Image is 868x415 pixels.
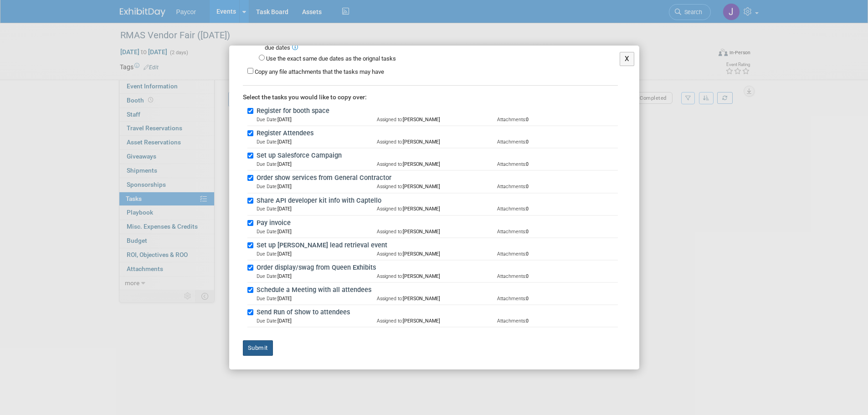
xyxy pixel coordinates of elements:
[377,183,497,190] td: [PERSON_NAME]
[377,205,497,212] td: [PERSON_NAME]
[257,318,377,324] td: [DATE]
[254,218,618,228] label: Pay invoice
[257,318,277,324] span: Due Date:
[377,161,497,168] td: [PERSON_NAME]
[254,285,618,295] label: Schedule a Meeting with all attendees
[497,228,617,235] td: 0
[377,318,497,324] td: [PERSON_NAME]
[257,161,277,167] span: Due Date:
[377,184,403,190] span: Assigned to:
[257,117,277,123] span: Due Date:
[497,318,617,324] td: 0
[497,184,526,190] span: Attachments:
[620,52,635,66] button: X
[254,173,618,183] label: Order show services from General Contractor
[497,205,617,212] td: 0
[257,205,377,212] td: [DATE]
[377,139,403,145] span: Assigned to:
[497,206,526,212] span: Attachments:
[243,340,273,356] button: Submit
[377,161,403,167] span: Assigned to:
[377,117,403,123] span: Assigned to:
[497,229,526,235] span: Attachments:
[377,273,403,279] span: Assigned to:
[257,161,377,168] td: [DATE]
[377,273,497,280] td: [PERSON_NAME]
[266,55,396,62] label: Use the exact same due dates as the orignal tasks
[254,241,618,251] label: Set up [PERSON_NAME] lead retrieval event
[497,183,617,190] td: 0
[377,318,403,324] span: Assigned to:
[257,228,377,235] td: [DATE]
[497,251,526,257] span: Attachments:
[377,206,403,212] span: Assigned to:
[257,206,277,212] span: Due Date:
[254,196,618,206] label: Share API developer kit info with Captello
[257,251,377,257] td: [DATE]
[254,128,618,138] label: Register Attendees
[497,273,526,279] span: Attachments:
[497,138,617,145] td: 0
[254,151,618,161] label: Set up Salesforce Campaign
[257,183,377,190] td: [DATE]
[257,251,277,257] span: Due Date:
[497,139,526,145] span: Attachments:
[257,139,277,145] span: Due Date:
[254,263,618,273] label: Order display/swag from Queen Exhibits
[377,229,403,235] span: Assigned to:
[377,138,497,145] td: [PERSON_NAME]
[377,251,403,257] span: Assigned to:
[497,116,617,123] td: 0
[257,296,277,302] span: Due Date:
[497,117,526,123] span: Attachments:
[257,273,377,280] td: [DATE]
[497,161,526,167] span: Attachments:
[257,184,277,190] span: Due Date:
[254,106,618,116] label: Register for booth space
[255,68,384,75] label: Copy any file attachments that the tasks may have
[257,116,377,123] td: [DATE]
[497,295,617,302] td: 0
[254,307,618,318] label: Send Run of Show to attendees
[377,251,497,257] td: [PERSON_NAME]
[257,295,377,302] td: [DATE]
[497,251,617,257] td: 0
[497,161,617,168] td: 0
[377,228,497,235] td: [PERSON_NAME]
[497,273,617,280] td: 0
[257,229,277,235] span: Due Date:
[243,85,618,102] div: Select the tasks you would like to copy over:
[377,295,497,302] td: [PERSON_NAME]
[497,318,526,324] span: Attachments:
[377,116,497,123] td: [PERSON_NAME]
[257,138,377,145] td: [DATE]
[497,296,526,302] span: Attachments:
[265,35,616,51] label: Calculate and assign due dates based on the offset/difference in the number of days between the s...
[377,296,403,302] span: Assigned to:
[257,273,277,279] span: Due Date:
